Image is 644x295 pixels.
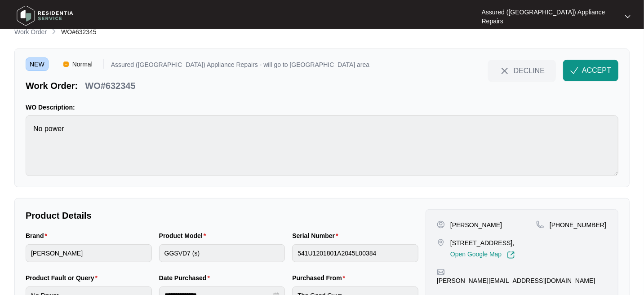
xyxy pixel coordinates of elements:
img: residentia service logo [13,2,76,29]
p: [PHONE_NUMBER] [550,220,606,229]
img: check-Icon [570,66,578,75]
a: Open Google Map [450,251,515,259]
span: NEW [26,57,49,71]
a: Work Order [13,27,49,37]
label: Serial Number [292,231,342,240]
p: Product Details [26,209,418,222]
img: Vercel Logo [63,62,69,67]
label: Brand [26,231,51,240]
input: Brand [26,244,152,262]
img: map-pin [437,268,445,276]
textarea: No power [26,115,618,176]
label: Product Model [159,231,210,240]
label: Date Purchased [159,273,213,282]
img: dropdown arrow [625,14,631,19]
input: Serial Number [292,244,418,262]
img: user-pin [437,220,445,229]
button: check-IconACCEPT [563,60,618,81]
span: WO#632345 [61,28,97,35]
label: Purchased From [292,273,349,282]
span: Normal [69,57,96,71]
label: Product Fault or Query [26,273,101,282]
img: map-pin [536,220,544,229]
p: Work Order: [26,79,78,92]
p: Assured ([GEOGRAPHIC_DATA]) Appliance Repairs [482,8,617,26]
img: map-pin [437,238,445,247]
p: [STREET_ADDRESS], [450,238,515,247]
p: Assured ([GEOGRAPHIC_DATA]) Appliance Repairs - will go to [GEOGRAPHIC_DATA] area [111,62,369,71]
p: WO#632345 [85,79,135,92]
button: close-IconDECLINE [488,60,556,81]
p: [PERSON_NAME] [450,220,502,229]
p: Work Order [14,27,47,36]
img: chevron-right [50,28,58,35]
img: Link-External [507,251,515,259]
span: ACCEPT [582,65,611,76]
span: DECLINE [514,66,545,75]
input: Product Model [159,244,285,262]
img: close-Icon [499,66,510,76]
p: WO Description: [26,103,618,112]
p: [PERSON_NAME][EMAIL_ADDRESS][DOMAIN_NAME] [437,276,595,285]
